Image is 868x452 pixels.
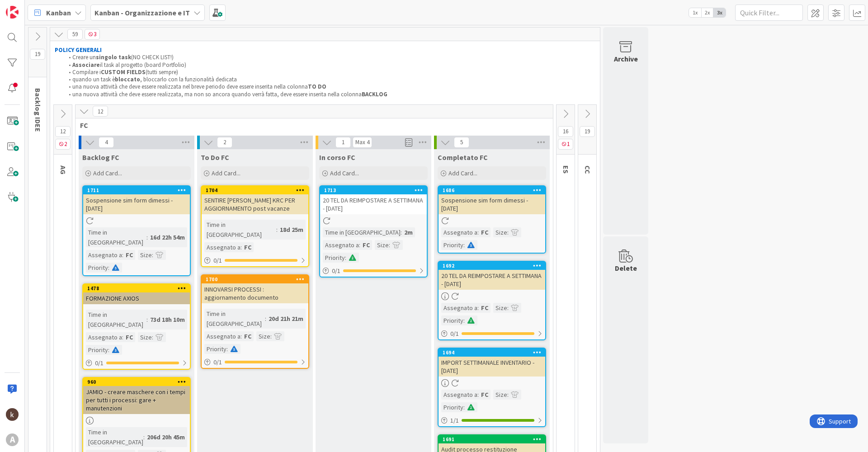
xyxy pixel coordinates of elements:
span: : [477,390,479,400]
span: : [143,432,145,442]
span: 5 [454,137,469,148]
span: Add Card... [330,169,359,177]
div: 20 TEL DA REIMPOSTARE A SETTIMANA - [DATE] [320,194,427,214]
div: FC [360,240,372,250]
span: 16 [558,126,573,137]
span: 0 / 1 [213,256,222,265]
input: Quick Filter... [735,5,803,21]
div: 0/1 [83,358,190,369]
img: kh [6,408,19,421]
span: 2x [701,8,713,17]
strong: CUSTOM FIELDS [101,68,146,76]
div: 73d 18h 10m [148,315,187,325]
div: Assegnato a [441,303,477,313]
div: 1478 [83,284,190,292]
span: 4 [99,137,114,148]
img: Visit kanbanzone.com [6,6,19,19]
div: Size [375,240,389,250]
span: : [108,345,109,355]
span: To Do FC [201,153,229,162]
span: 12 [93,106,108,117]
div: 1694 [443,349,545,356]
span: 2 [217,137,232,148]
div: Size [493,390,507,400]
strong: BACKLOG [362,90,387,98]
div: 1711Sospensione sim form dimessi - [DATE] [83,186,190,214]
div: 1700 [206,276,308,282]
span: : [359,240,360,250]
li: il task al progetto (board Portfolio) [64,61,596,69]
strong: POLICY GENERALI [55,46,102,54]
div: 18d 25m [278,225,306,235]
div: 20d 21h 21m [266,314,306,324]
div: INNOVARSI PROCESSI : aggiornamento documento [202,283,308,303]
span: Support [19,1,41,12]
div: 1711 [87,187,190,193]
span: Completato FC [438,153,488,162]
div: 20 TEL DA REIMPOSTARE A SETTIMANA - [DATE] [439,270,545,290]
div: 0/1 [439,328,545,339]
span: 1 [558,139,573,150]
div: 169220 TEL DA REIMPOSTARE A SETTIMANA - [DATE] [439,262,545,290]
div: 2m [402,227,415,237]
div: 1692 [439,262,545,270]
span: 0 / 1 [450,329,459,339]
div: Assegnato a [441,390,477,400]
span: FC [80,121,542,130]
div: 960JAMIO - creare maschere con i tempi per tutti i processi: gare + manutenzioni [83,378,190,414]
div: Assegnato a [86,332,122,342]
div: FC [242,331,254,341]
div: FC [479,390,491,400]
div: 1711 [83,186,190,194]
span: CC [583,165,592,174]
div: Time in [GEOGRAPHIC_DATA] [204,309,265,329]
span: : [477,303,479,313]
span: : [270,331,272,341]
div: IMPORT SETTIMANALE INVENTARIO - [DATE] [439,357,545,377]
div: Time in [GEOGRAPHIC_DATA] [86,310,146,330]
div: 1686Sospensione sim form dimessi - [DATE] [439,186,545,214]
span: : [122,250,123,260]
span: 0 / 1 [332,266,340,276]
span: 19 [30,49,45,60]
div: 1691 [439,435,545,443]
span: Add Card... [93,169,122,177]
span: 0 / 1 [95,358,104,368]
div: Priority [86,263,108,273]
div: FC [123,250,135,260]
a: 1478FORMAZIONE AXIOSTime in [GEOGRAPHIC_DATA]:73d 18h 10mAssegnato a:FCSize:Priority:0/1 [82,283,191,370]
div: 1704 [202,186,308,194]
div: FC [123,332,135,342]
div: 1694 [439,348,545,357]
a: 1711Sospensione sim form dimessi - [DATE]Time in [GEOGRAPHIC_DATA]:16d 22h 54mAssegnato a:FCSize:... [82,185,191,276]
li: Creare un (NO CHECK LIST!) [64,54,596,61]
span: Kanban [46,7,71,18]
span: 3 [85,29,100,40]
strong: Associare [72,61,100,69]
span: 12 [55,126,71,137]
span: : [345,253,346,263]
span: : [122,332,123,342]
strong: TO DO [308,83,326,90]
span: : [265,314,266,324]
div: JAMIO - creare maschere con i tempi per tutti i processi: gare + manutenzioni [83,386,190,414]
div: FC [242,242,254,252]
div: Priority [323,253,345,263]
a: 1686Sospensione sim form dimessi - [DATE]Assegnato a:FCSize:Priority: [438,185,546,254]
div: Assegnato a [86,250,122,260]
div: Size [493,227,507,237]
div: 1691 [443,436,545,443]
span: : [276,225,278,235]
span: ES [561,165,571,174]
span: : [507,390,509,400]
span: : [507,227,509,237]
div: 1478FORMAZIONE AXIOS [83,284,190,304]
strong: bloccato [115,75,140,83]
div: Time in [GEOGRAPHIC_DATA] [86,227,146,247]
li: Compilare i (tutti sempre) [64,69,596,76]
span: : [226,344,228,354]
strong: singolo task [96,53,131,61]
div: Time in [GEOGRAPHIC_DATA] [86,427,143,447]
div: 0/1 [320,265,427,277]
a: 171320 TEL DA REIMPOSTARE A SETTIMANA - [DATE]Time in [GEOGRAPHIC_DATA]:2mAssegnato a:FCSize:Prio... [319,185,428,278]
